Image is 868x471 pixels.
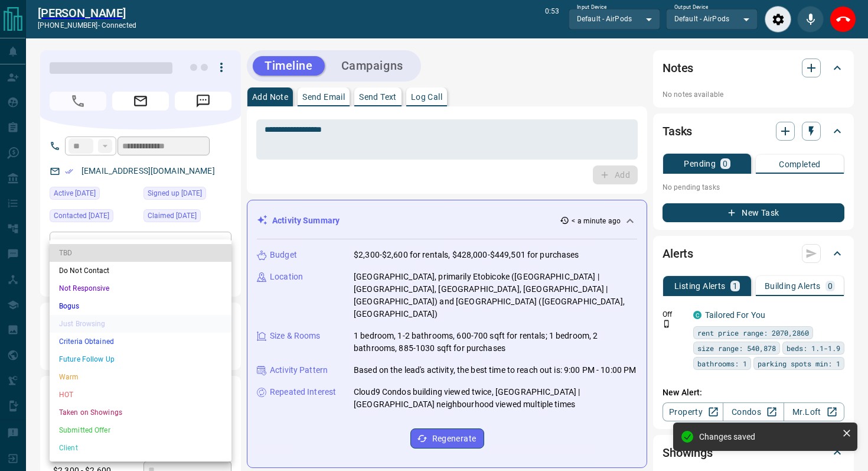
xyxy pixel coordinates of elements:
[50,244,231,262] li: TBD
[50,386,231,404] li: HOT
[50,439,231,457] li: Client
[50,404,231,421] li: Taken on Showings
[50,297,231,315] li: Bogus
[50,280,231,297] li: Not Responsive
[50,333,231,350] li: Criteria Obtained
[50,368,231,386] li: Warm
[50,262,231,280] li: Do Not Contact
[50,421,231,439] li: Submitted Offer
[699,432,837,441] div: Changes saved
[50,350,231,368] li: Future Follow Up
